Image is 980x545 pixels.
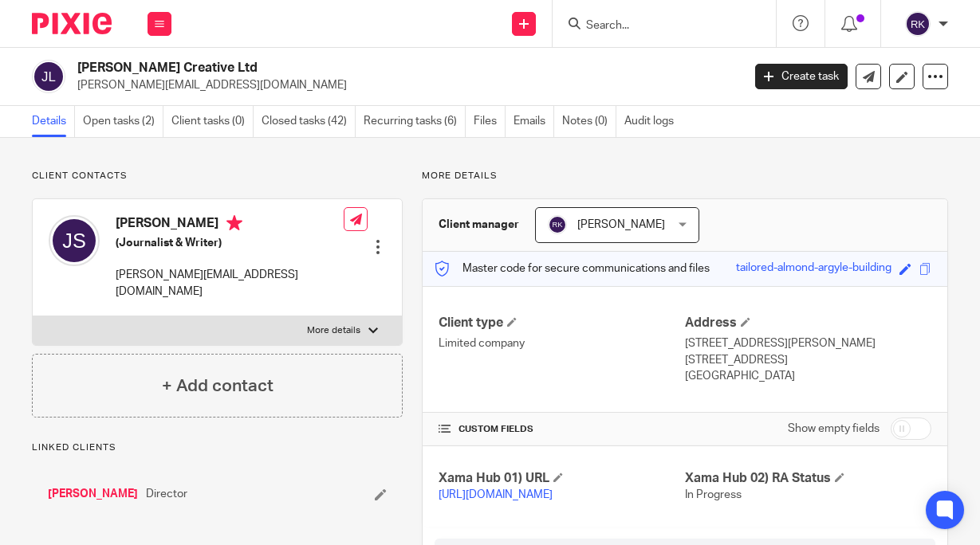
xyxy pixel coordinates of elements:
[685,335,931,351] p: [STREET_ADDRESS][PERSON_NAME]
[162,374,274,398] h4: + Add contact
[77,60,600,76] h2: [PERSON_NAME] Creative Ltd
[439,335,685,351] p: Limited company
[685,368,931,384] p: [GEOGRAPHIC_DATA]
[116,215,344,235] h4: [PERSON_NAME]
[422,170,948,182] p: More details
[685,489,742,500] span: In Progress
[905,11,931,37] img: svg%3E
[146,486,187,502] span: Director
[32,60,65,93] img: svg%3E
[32,441,403,454] p: Linked clients
[48,486,138,502] a: [PERSON_NAME]
[577,219,665,230] span: [PERSON_NAME]
[685,352,931,368] p: [STREET_ADDRESS]
[548,215,567,234] img: svg%3E
[32,106,75,137] a: Details
[77,77,731,93] p: [PERSON_NAME][EMAIL_ADDRESS][DOMAIN_NAME]
[32,13,112,34] img: Pixie
[439,217,519,233] h3: Client manager
[171,106,254,137] a: Client tasks (0)
[262,106,356,137] a: Closed tasks (42)
[439,315,685,331] h4: Client type
[685,470,931,487] h4: Xama Hub 02) RA Status
[439,489,553,500] a: [URL][DOMAIN_NAME]
[226,215,242,231] i: Primary
[755,64,848,89] a: Create task
[364,106,466,137] a: Recurring tasks (6)
[116,267,344,300] p: [PERSON_NAME][EMAIL_ADDRESS][DOMAIN_NAME]
[439,423,685,436] h4: CUSTOM FIELDS
[435,261,710,276] p: Master code for secure communications and files
[736,260,891,278] div: tailored-almond-argyle-building
[307,324,360,337] p: More details
[685,315,931,331] h4: Address
[474,106,506,137] a: Files
[116,235,344,251] h5: (Journalist & Writer)
[49,215,100,266] img: svg%3E
[584,19,728,33] input: Search
[439,470,685,487] h4: Xama Hub 01) URL
[32,170,403,182] p: Client contacts
[83,106,163,137] a: Open tasks (2)
[788,421,880,437] label: Show empty fields
[562,106,616,137] a: Notes (0)
[514,106,554,137] a: Emails
[624,106,682,137] a: Audit logs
